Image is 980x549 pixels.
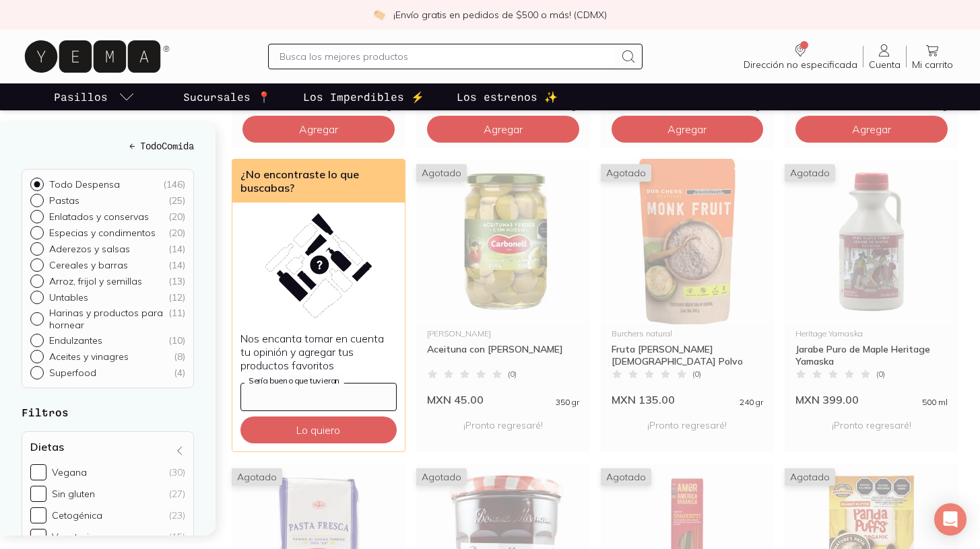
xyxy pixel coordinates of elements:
div: Fruta [PERSON_NAME][DEMOGRAPHIC_DATA] Polvo Burchers natural [612,343,764,367]
p: Aderezos y salsas [49,243,130,255]
p: Harinas y productos para hornear [49,307,168,331]
div: ¿No encontraste lo que buscabas? [232,159,405,203]
div: ( 8 ) [174,351,185,363]
div: ( 146 ) [163,178,185,190]
div: ( 20 ) [168,227,185,239]
span: 500 ml [922,398,948,406]
div: ( 12 ) [168,291,185,303]
span: Dirección no especificada [744,59,857,71]
input: Vegana(30) [30,464,46,480]
input: Sin gluten(27) [30,486,46,502]
p: Untables [49,291,88,303]
div: ( 14 ) [168,259,185,271]
img: Jarabe Puro de Maple Heritage Yamaska [785,159,958,324]
button: Lo quiero [240,416,397,443]
div: (27) [169,488,185,500]
span: Agregar [484,122,523,136]
span: ( 0 ) [508,370,517,378]
p: Todo Despensa [49,178,120,190]
h5: ← Todo Comida [22,139,194,153]
button: Agregar [795,116,948,143]
p: Endulzantes [49,334,102,346]
div: (23) [169,509,185,521]
p: Los Imperdibles ⚡️ [303,89,424,105]
p: ¡Pronto regresaré! [612,412,764,439]
a: Mi carrito [907,42,958,71]
span: Agotado [416,468,467,486]
span: 350 gr [556,398,579,406]
div: ( 11 ) [168,307,185,331]
div: Sin gluten [52,488,95,500]
img: Fruta del monje Polvo Burchers natural [601,159,775,324]
span: ( 0 ) [876,370,885,378]
a: Sucursales 📍 [181,83,273,110]
span: Agregar [299,122,338,136]
p: Nos encanta tomar en cuenta tu opinión y agregar tus productos favoritos [240,332,397,372]
p: Sucursales 📍 [183,89,271,105]
div: Vegana [52,466,87,478]
span: Mi carrito [912,59,953,71]
a: Dirección no especificada [738,42,863,71]
span: Agotado [232,468,282,486]
span: Cuenta [869,59,901,71]
p: Enlatados y conservas [49,211,149,223]
a: Fruta del monje Polvo Burchers naturalAgotadoBurchers naturalFruta [PERSON_NAME][DEMOGRAPHIC_DATA... [601,159,775,406]
span: MXN 45.00 [427,393,484,406]
span: Agotado [601,164,651,182]
p: Los estrenos ✨ [457,89,558,105]
div: Aceituna con [PERSON_NAME] [427,343,579,367]
div: ( 14 ) [168,243,185,255]
p: Especias y condimentos [49,227,156,239]
span: MXN 135.00 [612,393,675,406]
button: Agregar [612,116,764,143]
input: Vegetariana(15) [30,529,46,545]
div: [PERSON_NAME] [427,330,579,338]
div: ( 4 ) [174,367,185,379]
span: Agotado [785,468,835,486]
span: Agregar [667,122,707,136]
div: (30) [169,466,185,478]
a: ← TodoComida [22,139,194,153]
a: Aceituna con Hueso CarbonellAgotado[PERSON_NAME]Aceituna con [PERSON_NAME](0)MXN 45.00350 gr [416,159,590,406]
p: Superfood [49,367,96,379]
span: Agotado [785,164,835,182]
input: Cetogénica(23) [30,507,46,523]
span: Agregar [852,122,891,136]
input: Busca los mejores productos [280,48,615,65]
div: ( 13 ) [168,275,185,287]
p: Pastas [49,194,79,207]
p: ¡Pronto regresaré! [795,412,948,439]
a: Cuenta [863,42,906,71]
span: Agotado [416,164,467,182]
p: ¡Envío gratis en pedidos de $500 o más! (CDMX) [393,8,607,22]
p: Cereales y barras [49,259,128,271]
span: Agotado [601,468,651,486]
img: Aceituna con Hueso Carbonell [416,159,590,324]
div: ( 20 ) [168,211,185,223]
div: ( 25 ) [168,194,185,207]
img: check [373,9,385,21]
span: 240 gr [740,398,763,406]
span: ( 0 ) [692,370,701,378]
div: Burchers natural [612,330,764,338]
div: (15) [169,531,185,543]
div: Heritage Yamaska [795,330,948,338]
a: pasillo-todos-link [51,83,137,110]
a: Los Imperdibles ⚡️ [300,83,427,110]
p: Arroz, frijol y semillas [49,275,142,287]
button: Agregar [427,116,579,143]
a: Los estrenos ✨ [454,83,560,110]
div: Vegetariana [52,531,106,543]
button: Agregar [242,116,395,143]
p: Pasillos [54,89,108,105]
div: ( 10 ) [168,334,185,346]
div: Cetogénica [52,509,102,521]
div: Jarabe Puro de Maple Heritage Yamaska [795,343,948,367]
p: Aceites y vinagres [49,351,129,363]
div: Open Intercom Messenger [934,503,967,536]
span: MXN 399.00 [795,393,859,406]
label: Sería bueno que tuvieran [244,375,344,386]
h4: Dietas [30,440,64,453]
a: Jarabe Puro de Maple Heritage YamaskaAgotadoHeritage YamaskaJarabe Puro de Maple Heritage Yamaska... [785,159,958,406]
p: ¡Pronto regresaré! [427,412,579,439]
